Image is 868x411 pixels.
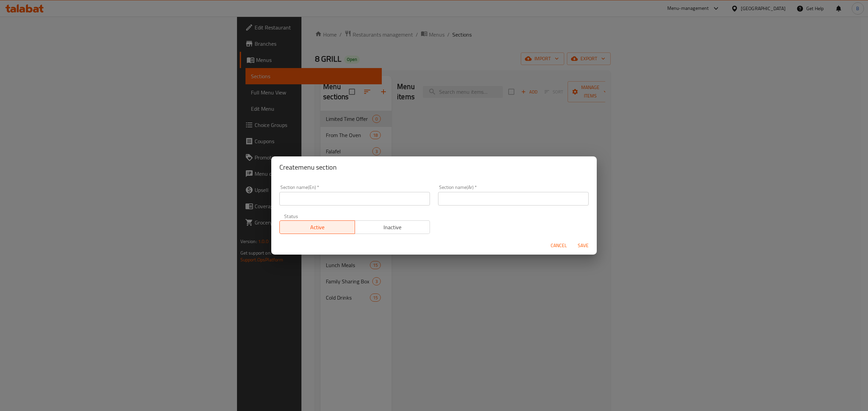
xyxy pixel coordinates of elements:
[438,192,589,205] input: Please enter section name(ar)
[575,241,591,250] span: Save
[572,239,594,252] button: Save
[279,220,355,234] button: Active
[548,239,570,252] button: Cancel
[282,222,352,232] span: Active
[551,241,567,250] span: Cancel
[279,162,589,173] h2: Create menu section
[355,220,430,234] button: Inactive
[279,192,430,205] input: Please enter section name(en)
[358,222,428,232] span: Inactive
